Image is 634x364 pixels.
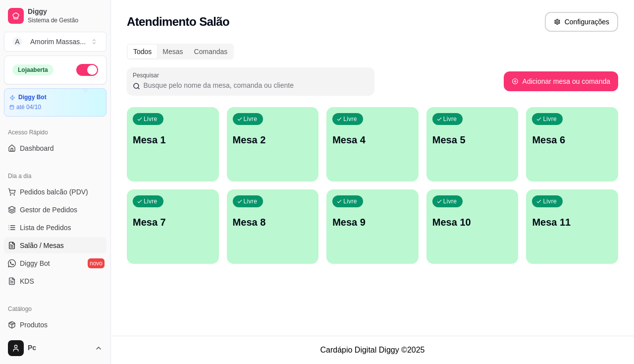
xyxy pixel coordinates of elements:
p: Livre [443,115,457,123]
a: Diggy Botnovo [4,255,106,271]
span: Diggy [28,7,103,16]
a: DiggySistema de Gestão [4,4,106,28]
input: Pesquisar [140,80,369,90]
p: Mesa 1 [133,133,213,147]
span: A [12,37,22,47]
button: LivreMesa 1 [127,107,219,182]
button: LivreMesa 5 [426,107,519,182]
p: Livre [343,197,357,205]
button: LivreMesa 11 [526,189,618,264]
p: Mesa 4 [332,133,413,147]
span: Dashboard [20,143,54,153]
h2: Atendimento Salão [127,14,229,30]
button: LivreMesa 2 [227,107,319,182]
p: Mesa 5 [432,133,513,147]
a: Dashboard [4,140,106,156]
div: Comandas [189,45,233,59]
p: Mesa 10 [432,215,513,229]
button: Pc [4,336,106,360]
article: até 04/10 [16,103,41,111]
span: Diggy Bot [20,258,50,268]
label: Pesquisar [133,71,162,79]
button: LivreMesa 9 [326,189,419,264]
span: Pedidos balcão (PDV) [20,187,88,197]
a: Produtos [4,317,106,333]
a: Diggy Botaté 04/10 [4,88,106,117]
a: Gestor de Pedidos [4,202,106,218]
div: Amorim Massas ... [30,37,86,47]
button: Pedidos balcão (PDV) [4,184,106,200]
div: Acesso Rápido [4,124,106,140]
p: Mesa 2 [233,133,313,147]
div: Todos [128,45,157,59]
button: LivreMesa 10 [426,189,519,264]
button: Alterar Status [76,64,98,76]
p: Mesa 7 [133,215,213,229]
span: Salão / Mesas [20,241,64,250]
span: Produtos [20,320,48,330]
p: Livre [244,115,258,123]
span: KDS [20,276,34,286]
div: Catálogo [4,301,106,317]
div: Mesas [157,45,188,59]
button: LivreMesa 4 [326,107,419,182]
button: LivreMesa 8 [227,189,319,264]
a: Lista de Pedidos [4,220,106,236]
p: Livre [543,197,557,205]
a: KDS [4,273,106,289]
button: Select a team [4,32,106,52]
span: Lista de Pedidos [20,223,71,233]
span: Sistema de Gestão [28,16,103,24]
p: Livre [343,115,357,123]
span: Pc [28,344,91,353]
p: Mesa 8 [233,215,313,229]
p: Mesa 9 [332,215,413,229]
a: Salão / Mesas [4,238,106,253]
button: LivreMesa 6 [526,107,618,182]
p: Livre [244,197,258,205]
footer: Cardápio Digital Diggy © 2025 [111,336,634,364]
p: Livre [443,197,457,205]
div: Dia a dia [4,168,106,184]
button: Adicionar mesa ou comanda [504,71,618,91]
p: Livre [144,197,158,205]
p: Livre [144,115,158,123]
button: LivreMesa 7 [127,189,219,264]
article: Diggy Bot [18,94,47,101]
button: Configurações [545,12,618,32]
p: Mesa 11 [532,215,612,229]
span: Gestor de Pedidos [20,205,77,215]
p: Mesa 6 [532,133,612,147]
p: Livre [543,115,557,123]
div: Loja aberta [12,64,53,75]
